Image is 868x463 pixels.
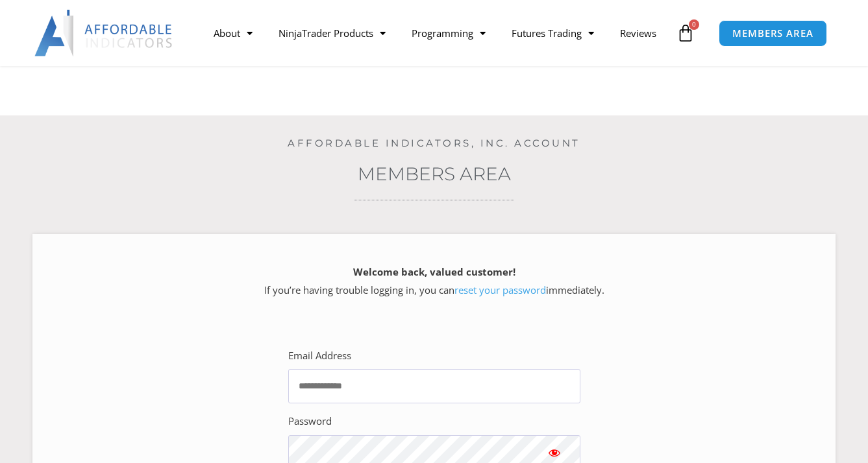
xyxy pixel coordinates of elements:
[657,14,714,52] a: 0
[399,18,499,48] a: Programming
[288,412,332,431] label: Password
[499,18,607,48] a: Futures Trading
[288,137,580,149] a: Affordable Indicators, Inc. Account
[358,163,511,185] a: Members Area
[607,18,669,48] a: Reviews
[201,18,266,48] a: About
[201,18,673,48] nav: Menu
[34,10,174,56] img: LogoAI | Affordable Indicators – NinjaTrader
[454,283,546,296] a: reset your password
[55,263,813,300] p: If you’re having trouble logging in, you can immediately.
[719,20,827,47] a: MEMBERS AREA
[353,265,515,278] strong: Welcome back, valued customer!
[288,347,351,365] label: Email Address
[266,18,399,48] a: NinjaTrader Products
[732,29,813,38] span: MEMBERS AREA
[689,19,699,30] span: 0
